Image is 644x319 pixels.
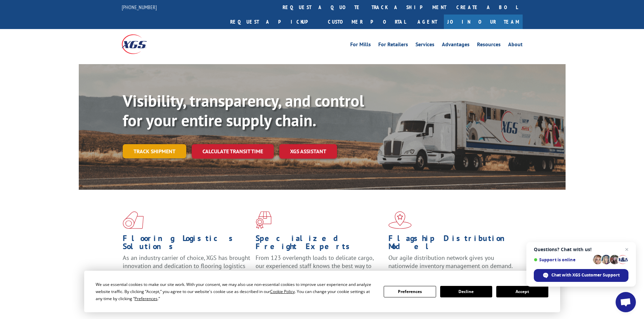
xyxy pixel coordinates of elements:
button: Accept [496,286,548,297]
a: XGS ASSISTANT [279,144,337,159]
h1: Specialized Freight Experts [256,234,383,254]
b: Visibility, transparency, and control for your entire supply chain. [123,90,364,131]
span: Close chat [623,245,631,254]
img: xgs-icon-flagship-distribution-model-red [388,211,412,229]
a: About [508,42,523,49]
span: Questions? Chat with us! [534,247,628,252]
a: Track shipment [123,144,186,158]
span: Support is online [534,257,591,262]
img: xgs-icon-focused-on-flooring-red [256,211,271,229]
span: Cookie Policy [270,289,295,294]
a: [PHONE_NUMBER] [122,4,157,10]
div: We use essential cookies to make our site work. With your consent, we may also use non-essential ... [96,281,376,302]
h1: Flooring Logistics Solutions [123,234,251,254]
a: Agent [411,15,444,29]
div: Cookie Consent Prompt [84,271,560,312]
span: Chat with XGS Customer Support [551,272,620,278]
a: For Mills [350,42,371,49]
a: For Retailers [378,42,408,49]
a: Join Our Team [444,15,523,29]
a: Resources [477,42,501,49]
p: From 123 overlength loads to delicate cargo, our experienced staff knows the best way to move you... [256,254,383,284]
a: Calculate transit time [192,144,274,159]
div: Chat with XGS Customer Support [534,269,628,282]
div: Open chat [616,292,636,312]
button: Preferences [384,286,436,297]
img: xgs-icon-total-supply-chain-intelligence-red [123,211,144,229]
a: Services [415,42,434,49]
span: As an industry carrier of choice, XGS has brought innovation and dedication to flooring logistics... [123,254,250,278]
button: Decline [440,286,492,297]
a: Advantages [442,42,470,49]
a: Request a pickup [225,15,323,29]
span: Preferences [135,296,158,301]
h1: Flagship Distribution Model [388,234,516,254]
a: Customer Portal [323,15,411,29]
span: Our agile distribution network gives you nationwide inventory management on demand. [388,254,513,270]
